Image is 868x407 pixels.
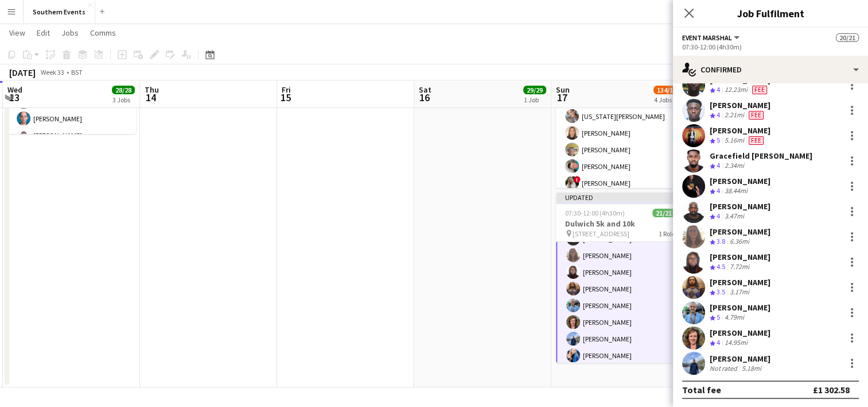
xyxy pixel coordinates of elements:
[710,176,770,186] div: [PERSON_NAME]
[654,95,683,104] div: 4 Jobs
[710,151,812,161] div: Gracefield [PERSON_NAME]
[722,136,746,145] div: 5.16mi
[57,25,83,40] a: Jobs
[280,91,291,104] span: 15
[673,6,868,21] h3: Job Fulfilment
[717,287,725,296] span: 3.5
[752,86,767,94] span: Fee
[112,95,134,104] div: 3 Jobs
[61,28,79,38] span: Jobs
[556,218,684,229] h3: Dulwich 5k and 10k
[573,229,629,238] span: [STREET_ADDRESS]
[71,68,83,76] div: BST
[717,136,720,144] span: 5
[710,354,770,364] div: [PERSON_NAME]
[574,176,581,183] span: !
[6,91,22,104] span: 13
[717,313,720,321] span: 5
[143,91,159,104] span: 14
[710,125,770,136] div: [PERSON_NAME]
[717,212,720,220] span: 4
[556,85,570,95] span: Sun
[717,262,725,271] span: 4.5
[717,338,720,347] span: 4
[682,33,741,42] button: Event Marshal
[717,237,725,245] span: 3.8
[717,110,720,119] span: 4
[653,86,683,94] span: 134/135
[710,100,770,110] div: [PERSON_NAME]
[710,201,770,212] div: [PERSON_NAME]
[554,91,570,104] span: 17
[750,85,769,95] div: Crew has different fees then in role
[523,86,546,94] span: 29/29
[673,56,868,83] div: Confirmed
[722,186,750,196] div: 38.44mi
[682,384,721,396] div: Total fee
[717,85,720,94] span: 4
[85,25,120,40] a: Comms
[749,136,764,145] span: Fee
[722,110,746,120] div: 2.21mi
[710,364,739,373] div: Not rated
[717,161,720,170] span: 4
[556,193,684,363] app-job-card: Updated07:30-12:00 (4h30m)21/21Dulwich 5k and 10k [STREET_ADDRESS]1 Role[PERSON_NAME]Gracefield [...
[727,262,752,272] div: 7.72mi
[710,302,770,313] div: [PERSON_NAME]
[746,110,766,120] div: Crew has different fees then in role
[722,85,750,95] div: 12.23mi
[9,28,25,38] span: View
[659,229,675,238] span: 1 Role
[722,161,746,171] div: 2.34mi
[746,136,766,145] div: Crew has different fees then in role
[727,237,752,247] div: 6.36mi
[710,252,770,262] div: [PERSON_NAME]
[524,95,546,104] div: 1 Job
[90,28,116,38] span: Comms
[7,85,22,95] span: Wed
[722,338,750,348] div: 14.95mi
[556,193,684,202] div: Updated
[722,212,746,221] div: 3.47mi
[739,364,764,373] div: 5.18mi
[32,25,55,40] a: Edit
[682,43,859,51] div: 07:30-12:00 (4h30m)
[710,277,770,287] div: [PERSON_NAME]
[717,186,720,195] span: 4
[419,85,431,95] span: Sat
[145,85,159,95] span: Thu
[9,67,36,78] div: [DATE]
[722,313,746,322] div: 4.79mi
[710,328,770,338] div: [PERSON_NAME]
[727,287,752,297] div: 3.17mi
[417,91,431,104] span: 16
[813,384,850,396] div: £1 302.58
[37,28,50,38] span: Edit
[565,209,625,217] span: 07:30-12:00 (4h30m)
[24,1,95,23] button: Southern Events
[710,226,770,237] div: [PERSON_NAME]
[282,85,291,95] span: Fri
[112,86,135,94] span: 28/28
[5,25,30,40] a: View
[749,111,764,120] span: Fee
[836,33,859,42] span: 20/21
[682,33,732,42] span: Event Marshal
[38,68,67,76] span: Week 33
[652,209,675,217] span: 21/21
